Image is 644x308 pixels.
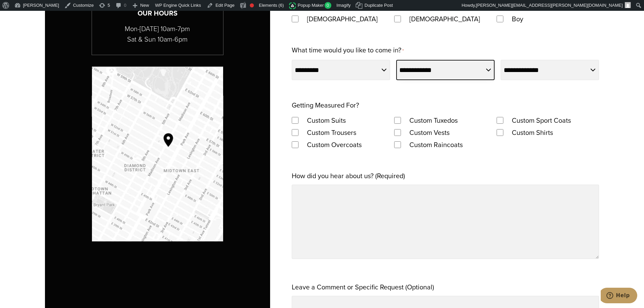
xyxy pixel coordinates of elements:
label: Custom Tuxedos [403,114,464,126]
label: Leave a Comment or Specific Request (Optional) [292,281,434,293]
img: Google map with pin showing Alan David location at Madison Avenue & 53rd Street NY [92,67,223,241]
a: Map to Alan David Custom [92,67,223,241]
span: 0 [325,2,332,9]
label: Custom Raincoats [403,139,470,151]
label: Custom Sport Coats [505,114,578,126]
label: Boy [505,13,530,25]
label: Custom Vests [403,126,456,139]
legend: Getting Measured For? [292,99,359,111]
span: [PERSON_NAME][EMAIL_ADDRESS][PERSON_NAME][DOMAIN_NAME] [476,3,623,8]
iframe: Opens a widget where you can chat to one of our agents [601,288,637,305]
label: [DEMOGRAPHIC_DATA] [403,13,487,25]
label: Custom Shirts [505,126,560,139]
label: Custom Overcoats [300,139,368,151]
label: Custom Suits [300,114,353,126]
p: Mon-[DATE] 10am-7pm Sat & Sun 10am-6pm [92,24,223,45]
label: Custom Trousers [300,126,363,139]
label: What time would you like to come in? [292,44,404,57]
label: How did you hear about us? (Required) [292,170,405,182]
h3: Our Hours [92,8,223,19]
div: Focus keyphrase not set [250,3,254,7]
label: [DEMOGRAPHIC_DATA] [300,13,384,25]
